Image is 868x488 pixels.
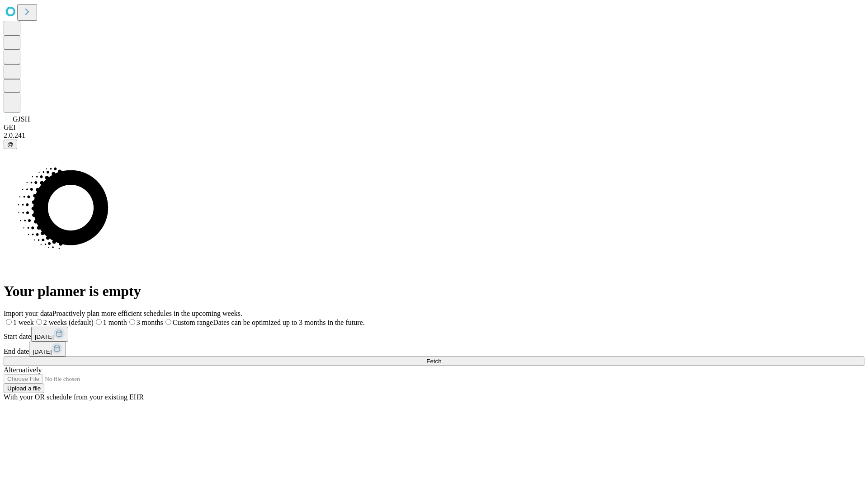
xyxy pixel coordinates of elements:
input: 2 weeks (default) [36,319,42,325]
h1: Your planner is empty [4,283,864,300]
span: [DATE] [35,333,54,340]
span: Custom range [173,319,213,326]
span: Fetch [426,358,441,365]
span: GJSH [13,115,30,123]
span: 1 month [103,319,127,326]
div: 2.0.241 [4,131,864,140]
div: End date [4,342,864,357]
span: 1 week [13,319,34,326]
button: [DATE] [29,342,66,357]
span: 2 weeks (default) [43,319,94,326]
input: Custom rangeDates can be optimized up to 3 months in the future. [165,319,171,325]
span: 3 months [137,319,163,326]
span: With your OR schedule from your existing EHR [4,393,144,401]
input: 1 week [6,319,12,325]
span: Proactively plan more efficient schedules in the upcoming weeks. [52,310,242,317]
button: @ [4,140,17,149]
span: Alternatively [4,366,42,374]
input: 1 month [96,319,102,325]
span: Import your data [4,310,52,317]
button: [DATE] [31,327,68,342]
div: GEI [4,123,864,131]
input: 3 months [129,319,135,325]
span: @ [7,141,14,148]
div: Start date [4,327,864,342]
button: Fetch [4,357,864,366]
span: [DATE] [33,348,52,355]
button: Upload a file [4,384,44,393]
span: Dates can be optimized up to 3 months in the future. [213,319,364,326]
